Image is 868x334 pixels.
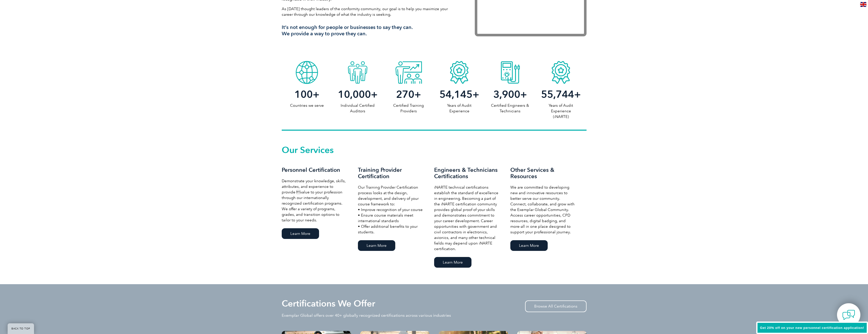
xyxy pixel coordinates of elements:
p: As [DATE] thought leaders of the conformity community, our goal is to help you maximize your care... [282,6,460,17]
h2: + [535,90,586,98]
p: Years of Audit Experience [434,103,485,114]
a: BACK TO TOP [8,323,34,334]
p: Years of Audit Experience (iNARTE) [535,103,586,119]
p: Demonstrate your knowledge, skills, attributes, and experience to provide value to your professi... [282,178,348,223]
h2: Our Services [282,146,587,154]
h2: Certifications We Offer [282,299,375,308]
h3: Engineers & Technicians Certifications [434,167,500,179]
p: Exemplar Global offers over 40+ globally recognized certifications across various industries [282,313,451,318]
p: Countries we serve [282,103,333,108]
span: 3,900 [493,88,520,100]
h2: + [332,90,383,98]
p: Individual Certified Auditors [332,103,383,114]
p: iNARTE technical certifications establish the standard of excellence in engineering. Becoming a p... [434,185,500,252]
h2: + [282,90,333,98]
p: Certified Engineers & Technicians [485,103,535,114]
a: Learn More [434,257,471,268]
h3: It’s not enough for people or businesses to say they can. We provide a way to prove they can. [282,24,460,37]
img: en [860,2,866,7]
span: 270 [396,88,414,100]
h3: Personnel Certification [282,167,348,173]
span: Get 20% off on your new personnel certification application! [760,326,864,330]
span: 54,145 [439,88,472,100]
a: Browse All Certifications [525,300,587,312]
a: Learn More [282,228,319,239]
p: We are committed to developing new and innovative resources to better serve our community. Connec... [510,185,576,235]
a: Learn More [358,240,395,251]
h2: + [485,90,535,98]
img: contact-chat.png [842,309,855,321]
h2: + [383,90,434,98]
span: 100 [294,88,313,100]
p: Our Training Provider Certification process looks at the design, development, and delivery of you... [358,185,424,235]
h3: Other Services & Resources [510,167,576,179]
p: Certified Training Providers [383,103,434,114]
h2: + [434,90,485,98]
h3: Training Provider Certification [358,167,424,179]
span: 55,744 [541,88,574,100]
span: 10,000 [338,88,371,100]
a: Learn More [510,240,548,251]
